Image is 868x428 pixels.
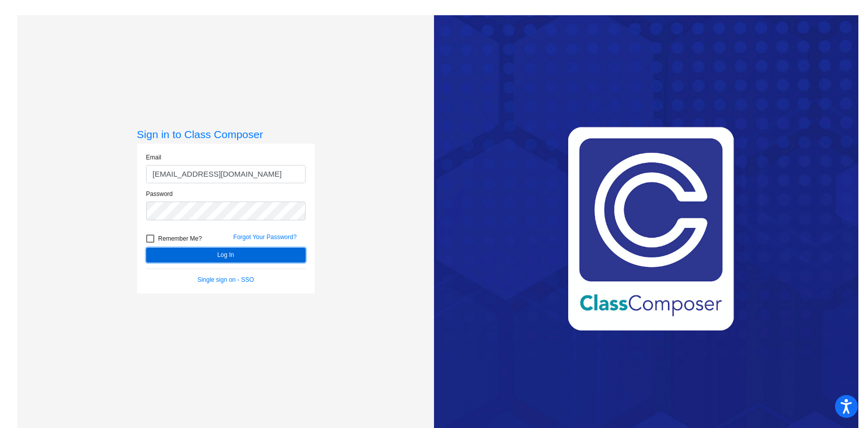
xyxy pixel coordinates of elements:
[158,233,202,245] span: Remember Me?
[146,153,161,162] label: Email
[137,128,315,141] h3: Sign in to Class Composer
[146,189,173,199] label: Password
[197,276,254,283] a: Single sign on - SSO
[233,234,297,241] a: Forgot Your Password?
[146,248,306,262] button: Log In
